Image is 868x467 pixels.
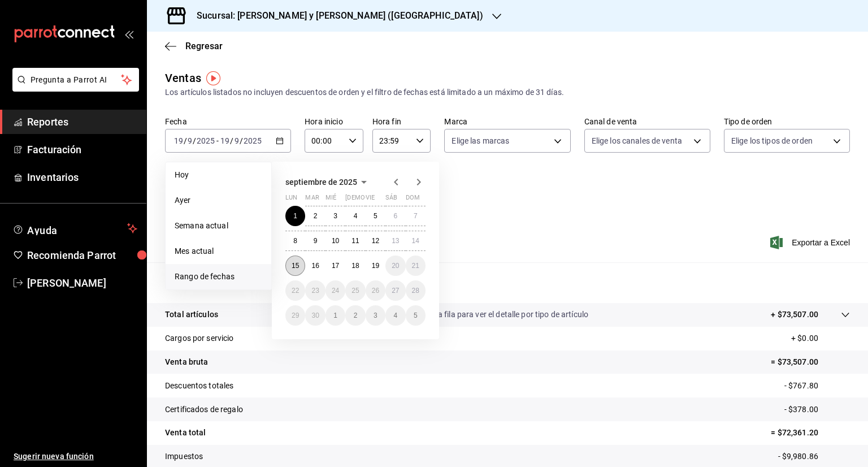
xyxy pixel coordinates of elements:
[392,262,399,270] abbr: 20 de septiembre de 2025
[173,136,184,145] input: --
[230,136,233,145] span: /
[778,451,850,462] p: - $9,980.86
[385,280,405,301] button: 27 de septiembre de 2025
[393,312,397,319] abbr: 4 de octubre de 2025
[392,237,399,245] abbr: 13 de septiembre de 2025
[305,256,325,276] button: 16 de septiembre de 2025
[366,206,385,226] button: 5 de septiembre de 2025
[124,29,133,38] button: open_drawer_menu
[243,136,262,145] input: ----
[325,194,336,206] abbr: miércoles
[12,68,139,92] button: Pregunta a Parrot AI
[333,212,337,220] abbr: 3 de septiembre de 2025
[385,194,397,206] abbr: sábado
[366,194,375,206] abbr: viernes
[784,404,850,416] p: - $378.00
[366,231,385,251] button: 12 de septiembre de 2025
[305,206,325,226] button: 2 de septiembre de 2025
[374,212,377,220] abbr: 5 de septiembre de 2025
[372,118,431,126] label: Hora fin
[406,256,426,276] button: 21 de septiembre de 2025
[372,287,379,295] abbr: 26 de septiembre de 2025
[731,135,813,146] span: Elige los tipos de orden
[14,451,137,462] span: Sugerir nueva función
[332,287,339,295] abbr: 24 de septiembre de 2025
[372,237,379,245] abbr: 12 de septiembre de 2025
[165,276,850,289] p: Resumen
[771,309,818,321] p: + $73,507.00
[351,237,359,245] abbr: 11 de septiembre de 2025
[325,256,345,276] button: 17 de septiembre de 2025
[220,136,230,145] input: --
[185,41,223,51] span: Regresar
[412,287,419,295] abbr: 28 de septiembre de 2025
[311,287,319,295] abbr: 23 de septiembre de 2025
[444,118,570,126] label: Marca
[165,404,243,416] p: Certificados de regalo
[27,142,137,157] span: Facturación
[27,170,137,185] span: Inventarios
[285,194,297,206] abbr: lunes
[414,312,418,319] abbr: 5 de octubre de 2025
[165,451,203,462] p: Impuestos
[285,231,305,251] button: 8 de septiembre de 2025
[305,231,325,251] button: 9 de septiembre de 2025
[165,118,291,126] label: Fecha
[345,206,365,226] button: 4 de septiembre de 2025
[345,231,365,251] button: 11 de septiembre de 2025
[165,70,201,87] div: Ventas
[193,136,196,145] span: /
[293,212,297,220] abbr: 1 de septiembre de 2025
[175,220,262,232] span: Semana actual
[165,41,223,51] button: Regresar
[354,312,358,319] abbr: 2 de octubre de 2025
[771,356,850,368] p: = $73,507.00
[345,280,365,301] button: 25 de septiembre de 2025
[27,275,137,291] span: [PERSON_NAME]
[8,82,139,94] a: Pregunta a Parrot AI
[285,178,357,187] span: septiembre de 2025
[414,212,418,220] abbr: 7 de septiembre de 2025
[31,74,121,86] span: Pregunta a Parrot AI
[292,287,299,295] abbr: 22 de septiembre de 2025
[325,231,345,251] button: 10 de septiembre de 2025
[206,71,220,85] img: Tooltip marker
[406,194,420,206] abbr: domingo
[392,287,399,295] abbr: 27 de septiembre de 2025
[285,280,305,301] button: 22 de septiembre de 2025
[406,231,426,251] button: 14 de septiembre de 2025
[374,312,377,319] abbr: 3 de octubre de 2025
[165,427,206,439] p: Venta total
[412,262,419,270] abbr: 21 de septiembre de 2025
[175,194,262,206] span: Ayer
[285,305,305,326] button: 29 de septiembre de 2025
[27,248,137,263] span: Recomienda Parrot
[385,231,405,251] button: 13 de septiembre de 2025
[216,136,219,145] span: -
[351,287,359,295] abbr: 25 de septiembre de 2025
[311,262,319,270] abbr: 16 de septiembre de 2025
[592,135,682,146] span: Elige los canales de venta
[325,206,345,226] button: 3 de septiembre de 2025
[305,280,325,301] button: 23 de septiembre de 2025
[188,9,483,23] h3: Sucursal: [PERSON_NAME] y [PERSON_NAME] ([GEOGRAPHIC_DATA])
[165,356,208,368] p: Venta bruta
[292,262,299,270] abbr: 15 de septiembre de 2025
[184,136,187,145] span: /
[165,380,233,392] p: Descuentos totales
[165,309,218,321] p: Total artículos
[372,262,379,270] abbr: 19 de septiembre de 2025
[345,305,365,326] button: 2 de octubre de 2025
[406,206,426,226] button: 7 de septiembre de 2025
[385,256,405,276] button: 20 de septiembre de 2025
[293,237,297,245] abbr: 8 de septiembre de 2025
[305,194,319,206] abbr: martes
[772,236,850,249] button: Exportar a Excel
[234,136,240,145] input: --
[305,305,325,326] button: 30 de septiembre de 2025
[406,280,426,301] button: 28 de septiembre de 2025
[27,222,123,235] span: Ayuda
[325,280,345,301] button: 24 de septiembre de 2025
[314,212,318,220] abbr: 2 de septiembre de 2025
